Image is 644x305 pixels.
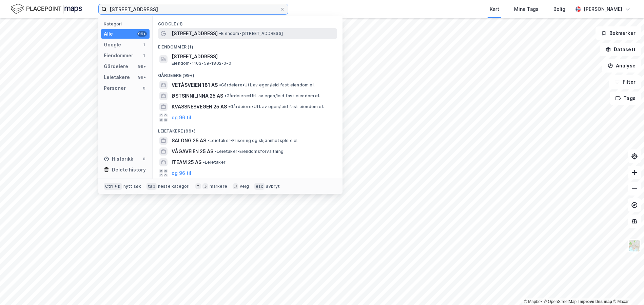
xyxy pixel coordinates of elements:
[172,103,227,111] span: KVASSNESVEGEN 25 AS
[628,239,641,252] img: Z
[219,31,283,36] span: Eiendom • [STREET_ADDRESS]
[153,16,343,28] div: Google (1)
[208,138,210,143] span: •
[553,5,565,13] div: Bolig
[215,149,284,154] span: Leietaker • Eiendomsforvaltning
[153,39,343,51] div: Eiendommer (1)
[219,82,315,88] span: Gårdeiere • Utl. av egen/leid fast eiendom el.
[147,183,157,190] div: tab
[141,53,147,58] div: 1
[600,43,641,56] button: Datasett
[104,30,113,38] div: Alle
[584,5,622,13] div: [PERSON_NAME]
[104,21,150,26] div: Kategori
[104,183,122,190] div: Ctrl + k
[225,93,320,99] span: Gårdeiere • Utl. av egen/leid fast eiendom el.
[104,73,130,81] div: Leietakere
[104,62,128,70] div: Gårdeiere
[158,184,190,189] div: neste kategori
[609,75,641,89] button: Filter
[172,29,218,38] span: [STREET_ADDRESS]
[596,26,641,40] button: Bokmerker
[203,160,205,165] span: •
[602,59,641,73] button: Analyse
[137,75,147,80] div: 99+
[203,160,226,165] span: Leietaker
[172,158,201,166] span: ITEAM 25 AS
[524,299,543,304] a: Mapbox
[104,155,133,163] div: Historikk
[141,85,147,91] div: 0
[219,82,221,87] span: •
[610,91,641,105] button: Tags
[172,137,206,145] span: SALONG 25 AS
[137,31,147,37] div: 99+
[490,5,499,13] div: Kart
[107,4,280,14] input: Søk på adresse, matrikkel, gårdeiere, leietakere eller personer
[11,3,82,15] img: logo.f888ab2527a4732fd821a326f86c7f29.svg
[137,64,147,69] div: 99+
[254,183,265,190] div: esc
[104,41,121,49] div: Google
[172,114,191,122] button: og 96 til
[104,52,133,60] div: Eiendommer
[141,42,147,47] div: 1
[544,299,577,304] a: OpenStreetMap
[172,169,191,177] button: og 96 til
[215,149,217,154] span: •
[172,61,231,66] span: Eiendom • 1103-59-1802-0-0
[610,272,644,305] div: Kontrollprogram for chat
[104,84,126,92] div: Personer
[225,93,227,98] span: •
[172,147,213,156] span: VÅGAVEIEN 25 AS
[579,299,612,304] a: Improve this map
[610,272,644,305] iframe: Chat Widget
[172,81,218,89] span: VETÅSVEIEN 181 AS
[208,138,299,143] span: Leietaker • Frisering og skjønnhetspleie el.
[172,92,223,100] span: ØSTSINNILINNA 25 AS
[228,104,324,109] span: Gårdeiere • Utl. av egen/leid fast eiendom el.
[240,184,249,189] div: velg
[153,67,343,80] div: Gårdeiere (99+)
[172,53,334,61] span: [STREET_ADDRESS]
[123,184,141,189] div: nytt søk
[219,31,221,36] span: •
[141,156,147,162] div: 0
[514,5,539,13] div: Mine Tags
[153,123,343,135] div: Leietakere (99+)
[228,104,230,109] span: •
[210,184,227,189] div: markere
[112,166,146,174] div: Delete history
[266,184,280,189] div: avbryt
